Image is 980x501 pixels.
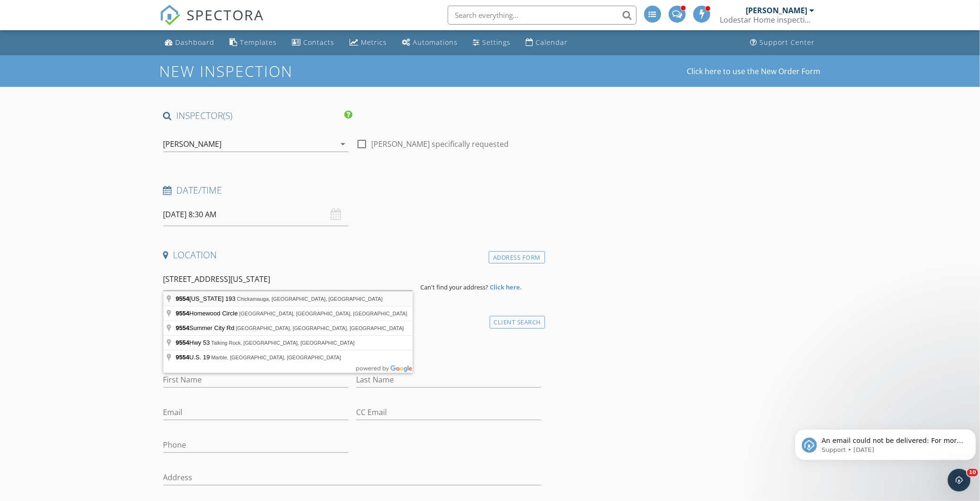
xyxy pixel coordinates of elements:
span: 9554 [176,354,189,361]
span: Marble, [GEOGRAPHIC_DATA], [GEOGRAPHIC_DATA] [211,355,341,360]
div: [PERSON_NAME] [163,140,222,148]
div: [PERSON_NAME] [746,6,808,15]
div: Dashboard [176,38,215,47]
span: 9554 [176,310,189,317]
input: Address Search [163,268,413,291]
a: Support Center [747,34,819,51]
input: Search everything... [448,6,637,25]
a: Automations (Advanced) [399,34,462,51]
div: Templates [240,38,277,47]
span: Homewood Circle [176,310,239,317]
div: Automations [413,38,458,47]
span: Summer City Rd [176,324,236,331]
div: Calendar [536,38,568,47]
iframe: Intercom notifications message [791,409,980,476]
h4: INSPECTOR(S) [163,110,352,122]
div: Address Form [489,251,545,264]
span: 10 [967,469,978,476]
a: Settings [469,34,515,51]
span: 9554 [176,324,189,331]
span: Talking Rock, [GEOGRAPHIC_DATA], [GEOGRAPHIC_DATA] [211,340,355,346]
div: Lodestar Home inspections ,LLC [720,15,815,25]
span: [GEOGRAPHIC_DATA], [GEOGRAPHIC_DATA], [GEOGRAPHIC_DATA] [239,311,408,316]
span: 9554 [176,295,189,302]
input: Select date [163,203,349,226]
span: U.S. 19 [176,354,211,361]
img: The Best Home Inspection Software - Spectora [160,5,180,25]
a: Contacts [289,34,339,51]
a: Dashboard [162,34,219,51]
a: SPECTORA [160,13,264,33]
span: Chickamauga, [GEOGRAPHIC_DATA], [GEOGRAPHIC_DATA] [237,296,383,302]
div: Metrics [361,38,387,47]
span: Hwy 53 [176,339,211,346]
h1: New Inspection [160,63,369,79]
span: Can't find your address? [420,283,488,291]
span: [US_STATE] 193 [176,295,237,302]
div: Settings [483,38,511,47]
a: Templates [226,34,281,51]
iframe: Intercom live chat [948,469,971,492]
span: 9554 [176,339,189,346]
h4: Date/Time [163,184,542,196]
div: Support Center [760,38,815,47]
strong: Click here. [490,283,522,291]
i: arrow_drop_down [337,138,349,150]
h4: Location [163,249,542,261]
div: Client Search [490,316,545,329]
span: SPECTORA [187,5,264,25]
a: Click here to use the New Order Form [687,68,821,75]
div: Contacts [304,38,335,47]
a: Calendar [522,34,572,51]
span: [GEOGRAPHIC_DATA], [GEOGRAPHIC_DATA], [GEOGRAPHIC_DATA] [236,325,404,331]
a: Metrics [346,34,391,51]
label: [PERSON_NAME] specifically requested [371,139,509,149]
